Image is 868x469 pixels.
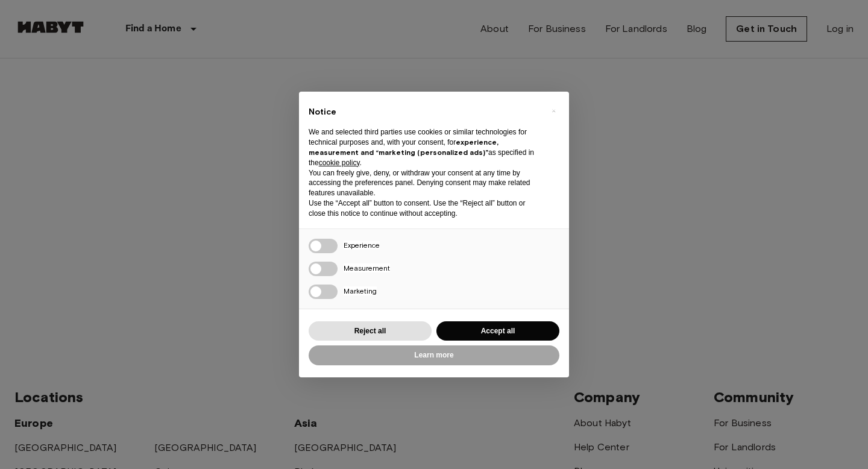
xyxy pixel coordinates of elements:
[436,321,559,341] button: Accept all
[344,241,380,250] span: Experience
[344,286,377,295] span: Marketing
[309,106,540,118] h2: Notice
[309,137,498,157] strong: experience, measurement and “marketing (personalized ads)”
[544,101,563,121] button: Close this notice
[309,168,540,198] p: You can freely give, deny, or withdraw your consent at any time by accessing the preferences pane...
[552,104,556,118] span: ×
[309,321,432,341] button: Reject all
[319,159,360,167] a: cookie policy
[309,127,540,168] p: We and selected third parties use cookies or similar technologies for technical purposes and, wit...
[309,198,540,219] p: Use the “Accept all” button to consent. Use the “Reject all” button or close this notice to conti...
[344,263,390,272] span: Measurement
[309,345,559,365] button: Learn more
